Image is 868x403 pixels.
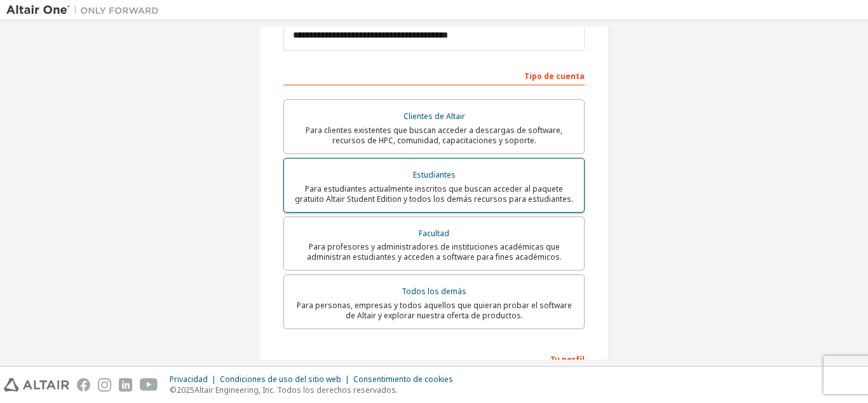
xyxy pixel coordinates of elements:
[177,385,194,395] font: 2025
[550,354,585,365] font: Tu perfil
[98,378,111,392] img: instagram.svg
[297,300,572,321] font: Para personas, empresas y todos aquellos que quieran probar el software de Altair y explorar nues...
[307,241,562,262] font: Para profesores y administradores de instituciones académicas que administran estudiantes y acced...
[402,286,466,297] font: Todos los demás
[353,374,453,385] font: Consentimiento de cookies
[295,183,573,204] font: Para estudiantes actualmente inscritos que buscan acceder al paquete gratuito Altair Student Edit...
[4,378,69,392] img: altair_logo.svg
[77,378,90,392] img: facebook.svg
[524,71,585,81] font: Tipo de cuenta
[306,125,562,146] font: Para clientes existentes que buscan acceder a descargas de software, recursos de HPC, comunidad, ...
[220,374,341,385] font: Condiciones de uso del sitio web
[419,228,449,239] font: Facultad
[170,374,208,385] font: Privacidad
[119,378,132,392] img: linkedin.svg
[6,4,165,17] img: Altair Uno
[194,385,398,395] font: Altair Engineering, Inc. Todos los derechos reservados.
[403,111,465,122] font: Clientes de Altair
[413,169,456,180] font: Estudiantes
[170,385,177,395] font: ©
[140,378,158,392] img: youtube.svg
